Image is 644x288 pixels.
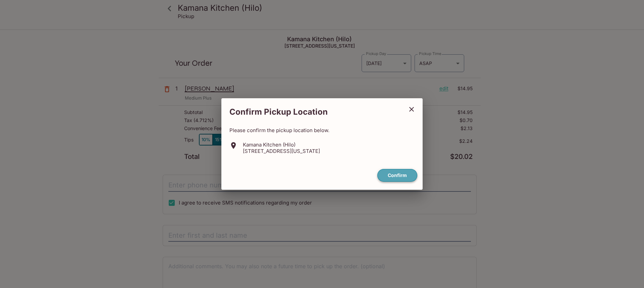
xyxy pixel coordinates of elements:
[243,141,320,148] p: Kamana Kitchen (Hilo)
[403,101,420,118] button: close
[229,127,415,133] p: Please confirm the pickup location below.
[377,169,417,182] button: confirm
[221,104,403,120] h2: Confirm Pickup Location
[243,148,320,154] p: [STREET_ADDRESS][US_STATE]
